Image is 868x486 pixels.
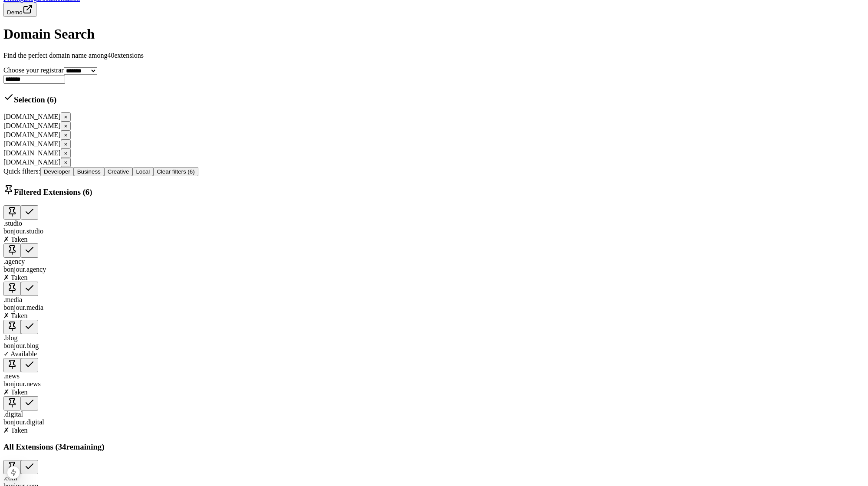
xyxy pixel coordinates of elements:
button: Clear filters (6) [153,167,198,176]
div: ✗ Taken [3,235,865,243]
span: [DOMAIN_NAME] [3,140,61,148]
div: ✗ Taken [3,273,865,282]
button: Unpin extension [3,358,21,372]
label: Choose your registrar [3,66,64,74]
div: bonjour . digital [3,418,865,426]
span: [DOMAIN_NAME] [3,131,61,138]
div: ✗ Taken [3,388,865,396]
button: Unpin extension [3,205,21,220]
button: Remove bonjour.org from selection [61,131,71,140]
button: Add to selection [21,358,38,372]
h3: Filtered Extensions ( 6 ) [3,184,865,197]
button: Unpin extension [3,320,21,334]
a: Demo [3,8,36,16]
div: . digital [3,410,865,418]
button: Remove bonjour.de from selection [61,121,71,131]
button: Pin extension [3,460,21,474]
button: Add to selection [21,282,38,296]
button: Unpin extension [3,396,21,410]
button: Add to selection [21,460,38,474]
div: bonjour . news [3,380,865,388]
button: Unpin extension [3,243,21,258]
div: ✓ Available [3,350,865,358]
div: bonjour . agency [3,266,865,273]
div: . media [3,296,865,304]
button: Developer [40,167,74,176]
p: Find the perfect domain name among 40 extensions [3,52,865,59]
div: . blog [3,334,865,342]
button: Add to selection [21,320,38,334]
button: Demo [3,3,36,17]
div: . news [3,372,865,380]
button: Business [74,167,104,176]
div: ✗ Taken [3,426,865,434]
span: [DOMAIN_NAME] [3,158,61,166]
button: Remove bonjour.io from selection [61,140,71,149]
button: Local [132,167,153,176]
button: Remove coucou.net from selection [61,149,71,158]
div: . studio [3,220,865,227]
button: Remove bonjour.net from selection [61,158,71,167]
button: Add to selection [21,396,38,410]
div: . com [3,474,865,482]
button: Add to selection [21,205,38,220]
button: Add to selection [21,243,38,258]
button: Creative [104,167,133,176]
div: bonjour . media [3,304,865,312]
h1: Domain Search [3,26,865,42]
div: . agency [3,258,865,266]
button: Unpin extension [3,282,21,296]
h3: Selection ( 6 ) [3,92,865,105]
div: bonjour . studio [3,227,865,235]
span: [DOMAIN_NAME] [3,149,61,157]
button: Remove bonjour.co from selection [61,112,71,121]
h3: All Extensions ( 34 remaining) [3,442,865,452]
span: Quick filters: [3,167,40,175]
span: [DOMAIN_NAME] [3,122,61,129]
div: bonjour . blog [3,342,865,350]
div: ✗ Taken [3,312,865,320]
span: [DOMAIN_NAME] [3,113,61,120]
